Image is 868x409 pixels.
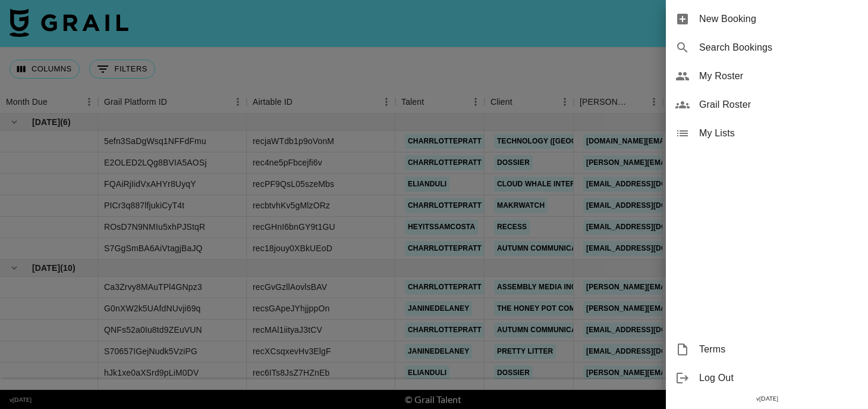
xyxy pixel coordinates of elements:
div: Grail Roster [666,90,868,119]
div: Terms [666,335,868,364]
span: Grail Roster [699,98,858,112]
div: v [DATE] [666,392,868,405]
div: My Roster [666,62,868,90]
span: My Roster [699,69,858,83]
div: Search Bookings [666,33,868,62]
span: Search Bookings [699,40,858,55]
div: Log Out [666,364,868,392]
span: Log Out [699,371,858,385]
div: My Lists [666,119,868,148]
span: My Lists [699,126,858,141]
span: New Booking [699,12,858,26]
div: New Booking [666,5,868,33]
span: Terms [699,342,858,357]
